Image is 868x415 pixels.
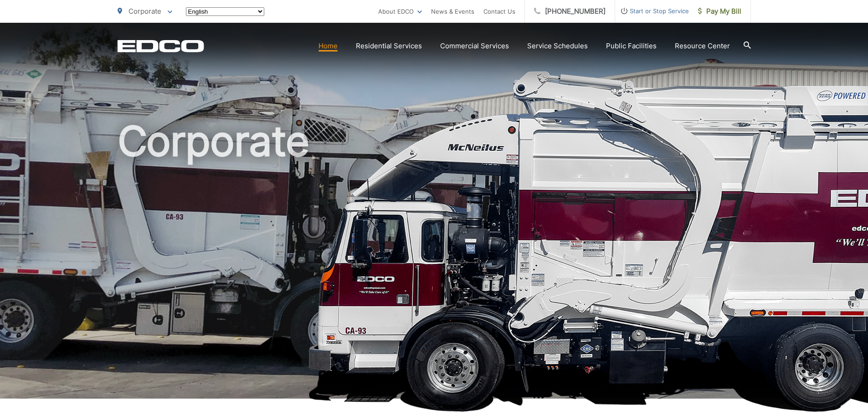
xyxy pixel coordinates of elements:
a: Public Facilities [606,41,657,51]
span: Corporate [128,7,161,15]
a: Service Schedules [527,41,588,51]
a: Commercial Services [440,41,509,51]
a: News & Events [431,6,474,17]
h1: Corporate [118,118,751,407]
a: About EDCO [378,6,422,17]
a: Residential Services [356,41,422,51]
a: Contact Us [483,6,515,17]
select: Select a language [186,7,264,16]
a: EDCD logo. Return to the homepage. [118,40,204,52]
span: Pay My Bill [698,6,741,17]
a: Home [318,41,338,51]
a: Resource Center [675,41,730,51]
